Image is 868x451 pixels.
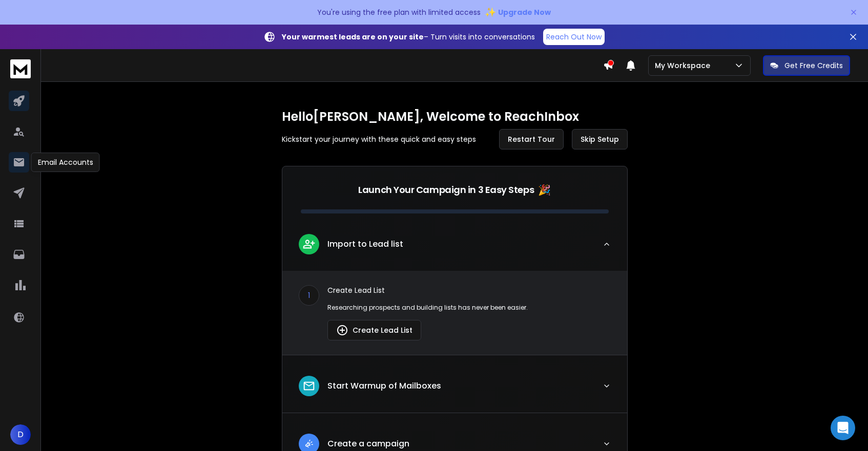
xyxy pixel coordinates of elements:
[282,32,535,42] p: – Turn visits into conversations
[543,29,605,45] a: Reach Out Now
[485,2,551,23] button: ✨Upgrade Now
[358,183,534,197] p: Launch Your Campaign in 3 Easy Steps
[31,153,100,172] div: Email Accounts
[302,238,316,250] img: lead
[498,7,551,17] span: Upgrade Now
[336,324,348,336] img: lead
[299,285,319,306] div: 1
[282,109,628,125] h1: Hello [PERSON_NAME] , Welcome to ReachInbox
[831,416,855,440] div: Open Intercom Messenger
[282,226,627,271] button: leadImport to Lead list
[485,5,496,19] span: ✨
[10,424,31,445] button: D
[499,129,564,149] button: Restart Tour
[327,320,421,340] button: Create Lead List
[327,438,409,450] p: Create a campaign
[10,59,31,78] img: logo
[302,379,316,393] img: lead
[282,368,627,413] button: leadStart Warmup of Mailboxes
[327,285,611,295] p: Create Lead List
[763,55,850,76] button: Get Free Credits
[327,304,611,312] p: Researching prospects and building lists has never been easier.
[784,60,843,71] p: Get Free Credits
[546,32,602,42] p: Reach Out Now
[282,32,424,42] strong: Your warmest leads are on your site
[327,380,441,392] p: Start Warmup of Mailboxes
[327,238,403,250] p: Import to Lead list
[655,60,714,71] p: My Workspace
[572,129,628,149] button: Skip Setup
[538,183,551,197] span: 🎉
[581,134,619,144] span: Skip Setup
[282,134,476,144] p: Kickstart your journey with these quick and easy steps
[282,271,627,355] div: leadImport to Lead list
[302,437,316,450] img: lead
[317,7,481,17] p: You're using the free plan with limited access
